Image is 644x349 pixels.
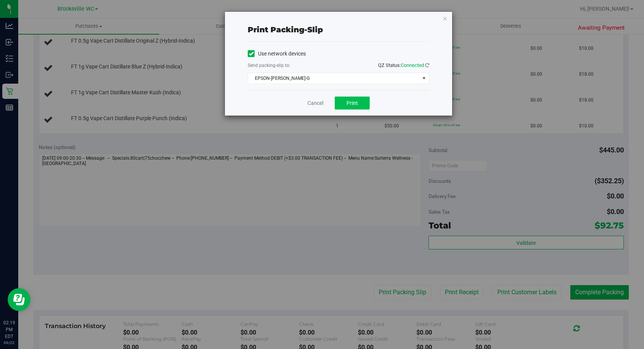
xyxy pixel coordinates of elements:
[307,99,323,107] a: Cancel
[419,73,429,84] span: select
[347,100,358,106] span: Print
[8,288,30,311] iframe: Resource center
[248,73,419,84] span: EPSON-[PERSON_NAME]-G
[248,25,323,34] span: Print packing-slip
[248,62,290,69] label: Send packing-slip to:
[378,62,429,68] span: QZ Status:
[401,62,424,68] span: Connected
[335,97,370,109] button: Print
[248,50,306,58] label: Use network devices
